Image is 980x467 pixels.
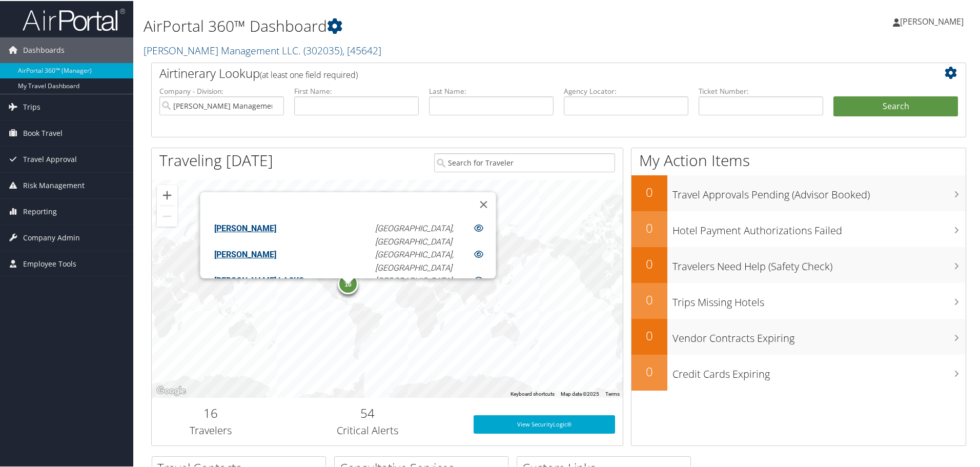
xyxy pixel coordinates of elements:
label: Company - Division: [159,85,284,95]
h1: My Action Items [631,149,966,170]
a: [PERSON_NAME] [214,249,276,258]
span: Dashboards [23,36,65,62]
span: Map data ©2025 [561,390,599,396]
a: 0Credit Cards Expiring [631,354,966,390]
label: Agency Locator: [564,85,688,95]
em: [GEOGRAPHIC_DATA], [GEOGRAPHIC_DATA] [375,249,454,272]
h3: Travelers [159,422,262,437]
button: Zoom out [157,205,177,226]
div: 16 [338,273,358,293]
span: Reporting [23,198,57,224]
h2: 0 [631,362,667,379]
label: Last Name: [429,85,554,95]
h2: 0 [631,290,667,308]
a: Terms (opens in new tab) [605,390,620,396]
span: Travel Approval [23,146,77,171]
h3: Vendor Contracts Expiring [672,325,966,344]
a: View SecurityLogic® [474,414,615,433]
span: Risk Management [23,172,85,197]
button: Keyboard shortcuts [511,390,555,397]
h1: AirPortal 360™ Dashboard [144,14,697,36]
label: Ticket Number: [699,85,823,95]
a: 0Hotel Payment Authorizations Failed [631,210,966,246]
h2: 16 [159,403,262,421]
h2: 0 [631,254,667,272]
h3: Trips Missing Hotels [672,289,966,309]
span: Book Travel [23,119,63,145]
h3: Travel Approvals Pending (Advisor Booked) [672,181,966,201]
input: Search for Traveler [434,152,615,171]
h2: 54 [277,403,458,421]
a: [PERSON_NAME] [893,5,974,36]
h3: Hotel Payment Authorizations Failed [672,217,966,237]
span: (at least one field required) [260,68,358,79]
span: Company Admin [23,224,80,250]
span: Employee Tools [23,250,76,276]
a: 0Trips Missing Hotels [631,282,966,318]
img: airportal-logo.png [23,7,125,31]
h2: 0 [631,218,667,236]
a: [PERSON_NAME] Management LLC. [144,43,381,56]
span: Trips [23,93,40,119]
em: [GEOGRAPHIC_DATA], [GEOGRAPHIC_DATA] [375,222,454,246]
button: Zoom in [157,184,177,205]
img: Google [154,383,188,397]
a: 0Vendor Contracts Expiring [631,318,966,354]
h1: Traveling [DATE] [159,149,273,170]
span: , [ 45642 ] [342,43,381,56]
span: [PERSON_NAME] [900,15,964,26]
a: Open this area in Google Maps (opens a new window) [154,383,188,397]
label: First Name: [294,85,419,95]
h2: Airtinerary Lookup [159,64,890,81]
em: [GEOGRAPHIC_DATA], [GEOGRAPHIC_DATA] [375,275,454,298]
h3: Travelers Need Help (Safety Check) [672,253,966,273]
span: ( 302035 ) [303,43,342,56]
a: 0Travelers Need Help (Safety Check) [631,246,966,282]
a: [PERSON_NAME] [214,222,276,232]
button: Search [833,95,958,116]
a: [PERSON_NAME] LACKS [214,275,303,285]
h2: 0 [631,326,667,343]
button: Close [471,191,496,216]
a: 0Travel Approvals Pending (Advisor Booked) [631,174,966,210]
h3: Credit Cards Expiring [672,361,966,380]
h3: Critical Alerts [277,422,458,437]
h2: 0 [631,182,667,200]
